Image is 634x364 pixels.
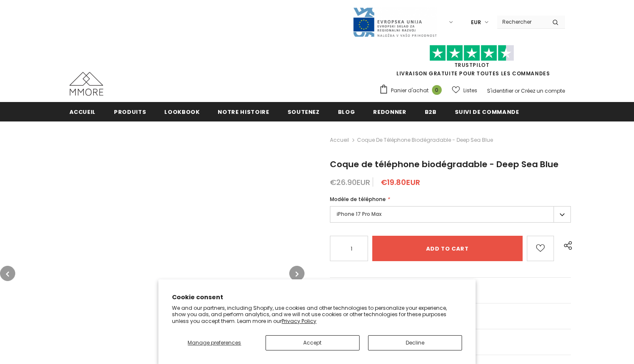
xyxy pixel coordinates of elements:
[330,206,571,223] label: iPhone 17 Pro Max
[455,108,519,116] span: Suivi de commande
[455,102,519,121] a: Suivi de commande
[391,86,429,95] span: Panier d'achat
[432,85,442,95] span: 0
[352,7,437,38] img: Javni Razpis
[172,335,257,350] button: Manage preferences
[357,135,493,145] span: Coque de téléphone biodégradable - Deep Sea Blue
[454,61,490,69] a: TrustPilot
[69,102,96,121] a: Accueil
[515,87,520,94] span: or
[188,339,241,346] span: Manage preferences
[172,305,462,325] p: We and our partners, including Shopify, use cookies and other technologies to personalize your ex...
[452,83,477,98] a: Listes
[487,87,513,94] a: S'identifier
[372,236,523,261] input: Add to cart
[338,102,355,121] a: Blog
[463,86,477,95] span: Listes
[288,102,320,121] a: soutenez
[471,18,481,27] span: EUR
[330,135,349,145] a: Accueil
[429,45,514,61] img: Faites confiance aux étoiles pilotes
[373,108,406,116] span: Redonner
[218,102,269,121] a: Notre histoire
[114,102,146,121] a: Produits
[425,102,437,121] a: B2B
[379,49,565,77] span: LIVRAISON GRATUITE POUR TOUTES LES COMMANDES
[164,102,199,121] a: Lookbook
[172,293,462,302] h2: Cookie consent
[379,84,446,97] a: Panier d'achat 0
[282,317,316,325] a: Privacy Policy
[521,87,565,94] a: Créez un compte
[368,335,462,350] button: Decline
[69,108,96,116] span: Accueil
[69,72,103,96] img: Cas MMORE
[497,16,546,28] input: Search Site
[352,18,437,25] a: Javni Razpis
[330,177,370,188] span: €26.90EUR
[330,278,571,303] a: Les questions générales
[330,196,386,203] span: Modèle de téléphone
[218,108,269,116] span: Notre histoire
[373,102,406,121] a: Redonner
[288,108,320,116] span: soutenez
[338,108,355,116] span: Blog
[425,108,437,116] span: B2B
[164,108,199,116] span: Lookbook
[266,335,360,350] button: Accept
[114,108,146,116] span: Produits
[381,177,420,188] span: €19.80EUR
[330,158,559,170] span: Coque de téléphone biodégradable - Deep Sea Blue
